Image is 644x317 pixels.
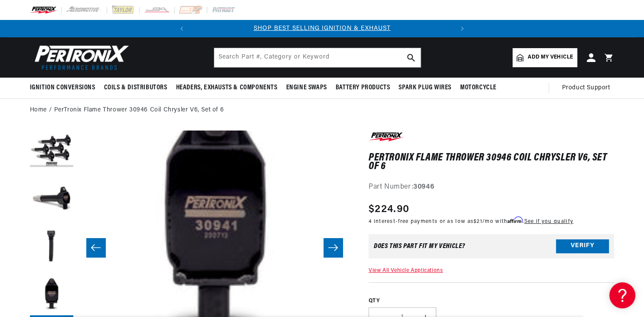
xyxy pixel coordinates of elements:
span: Coils & Distributors [104,83,167,92]
nav: breadcrumbs [30,105,615,115]
span: Ignition Conversions [30,83,95,92]
button: Slide left [86,238,105,257]
button: Load image 3 in gallery view [30,226,73,269]
summary: Product Support [562,78,615,98]
button: Load image 2 in gallery view [30,178,73,222]
span: Add my vehicle [528,53,573,62]
span: $21 [474,219,482,224]
span: Engine Swaps [286,83,327,92]
img: Pertronix [30,42,130,72]
div: Does This part fit My vehicle? [374,243,465,250]
span: Headers, Exhausts & Components [176,83,278,92]
button: search button [402,48,421,67]
a: SHOP BEST SELLING IGNITION & EXHAUST [254,25,391,32]
p: 4 interest-free payments or as low as /mo with . [369,217,573,225]
span: Product Support [562,83,610,93]
span: $224.90 [369,202,409,217]
summary: Motorcycle [456,78,501,98]
span: Motorcycle [460,83,497,92]
button: Load image 4 in gallery view [30,274,73,317]
input: Search Part #, Category or Keyword [214,48,421,67]
slideshow-component: Translation missing: en.sections.announcements.announcement_bar [8,20,636,37]
a: View All Vehicle Applications [369,268,443,273]
summary: Ignition Conversions [30,78,100,98]
a: Add my vehicle [513,48,577,67]
summary: Spark Plug Wires [394,78,456,98]
button: Load image 1 in gallery view [30,131,73,174]
a: See if you qualify - Learn more about Affirm Financing (opens in modal) [524,219,573,224]
button: Verify [556,239,609,253]
div: Announcement [190,24,454,33]
button: Translation missing: en.sections.announcements.previous_announcement [173,20,190,37]
div: 1 of 2 [190,24,454,33]
button: Translation missing: en.sections.announcements.next_announcement [454,20,471,37]
strong: 30946 [413,183,434,190]
summary: Battery Products [331,78,395,98]
h1: PerTronix Flame Thrower 30946 Coil Chrysler V6, Set of 6 [369,154,615,171]
a: Home [30,105,47,115]
label: QTY [369,297,615,305]
span: Affirm [507,217,523,223]
span: Battery Products [336,83,390,92]
summary: Engine Swaps [282,78,331,98]
summary: Headers, Exhausts & Components [172,78,282,98]
span: Spark Plug Wires [399,83,451,92]
div: Part Number: [369,182,615,193]
button: Slide right [324,238,343,257]
summary: Coils & Distributors [100,78,172,98]
a: PerTronix Flame Thrower 30946 Coil Chrysler V6, Set of 6 [54,105,224,115]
